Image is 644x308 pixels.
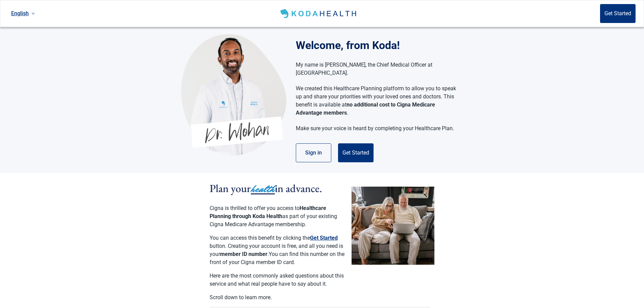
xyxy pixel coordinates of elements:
p: Scroll down to learn more. [210,293,345,302]
p: Make sure your voice is heard by completing your Healthcare Plan. [296,124,456,133]
span: Cigna is thrilled to offer you access to [210,205,300,211]
strong: member ID number [220,251,267,257]
img: Koda Health [181,34,286,156]
img: Koda Health [279,8,359,19]
span: health [251,182,275,196]
span: in advance. [275,181,322,195]
p: You can access this benefit by clicking the button. Creating your account is free, and all you ne... [210,234,345,266]
a: Current language: English [8,8,38,19]
p: Here are the most commonly asked questions about this service and what real people have to say ab... [210,272,345,288]
h1: Welcome, from Koda! [296,37,463,53]
button: Sign in [296,143,331,162]
span: down [31,12,35,15]
p: My name is [PERSON_NAME], the Chief Medical Officer at [GEOGRAPHIC_DATA]. [296,61,456,77]
p: We created this Healthcare Planning platform to allow you to speak up and share your priorities w... [296,85,456,117]
button: Get Started [338,143,374,162]
strong: no additional cost to Cigna Medicare Advantage members [296,101,435,116]
button: Get Started [600,4,636,23]
img: Couple planning their healthcare together [352,187,434,265]
button: Get Started [310,234,338,242]
span: Plan your [210,181,251,195]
